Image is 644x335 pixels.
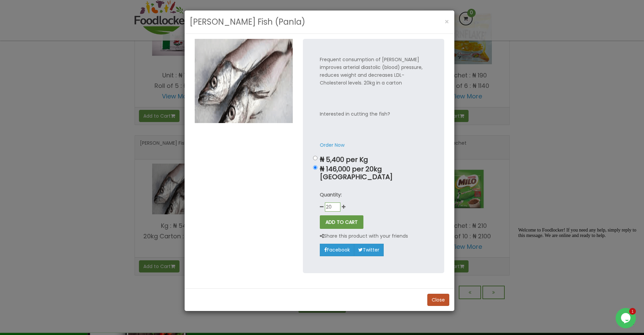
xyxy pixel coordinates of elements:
[320,215,363,229] button: ADD TO CART
[354,244,384,256] a: Twitter
[3,3,124,14] div: Welcome to Foodlocker! If you need any help, simply reply to this message. We are online and read...
[516,225,637,305] iframe: chat widget
[320,244,354,256] a: Facebook
[320,191,342,198] strong: Quantity:
[427,294,449,306] button: Close
[320,165,427,181] p: ₦ 146,000 per 20kg [GEOGRAPHIC_DATA]
[195,39,293,123] img: Hake Fish (Panla)
[190,16,305,28] h3: [PERSON_NAME] Fish (Panla)
[320,142,344,148] a: Order Now
[441,15,453,29] button: Close
[3,3,121,13] span: Welcome to Foodlocker! If you need any help, simply reply to this message. We are online and read...
[320,56,427,149] p: Frequent consumption of [PERSON_NAME] improves arterial diastolic (blood) pressure, reduces weigh...
[616,308,637,328] iframe: chat widget
[445,17,449,27] span: ×
[320,232,408,240] p: Share this product with your friends
[320,156,427,164] p: ₦ 5,400 per Kg
[313,156,317,160] input: ₦ 5,400 per Kg
[313,165,317,170] input: ₦ 146,000 per 20kg [GEOGRAPHIC_DATA]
